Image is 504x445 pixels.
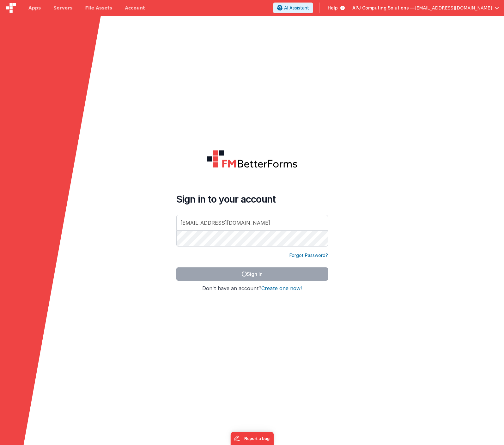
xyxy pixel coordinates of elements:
input: Email Address [176,215,328,231]
a: Forgot Password? [289,252,328,259]
button: Sign In [176,267,328,281]
button: Create one now! [261,286,302,291]
span: File Assets [85,5,112,11]
h4: Sign in to your account [176,193,328,205]
span: [EMAIL_ADDRESS][DOMAIN_NAME] [415,5,492,11]
span: Servers [53,5,72,11]
span: Apps [28,5,41,11]
span: APJ Computing Solutions — [352,5,415,11]
button: APJ Computing Solutions — [EMAIL_ADDRESS][DOMAIN_NAME] [352,5,499,11]
button: AI Assistant [273,3,313,13]
span: Help [328,5,338,11]
h4: Don't have an account? [176,286,328,291]
span: AI Assistant [284,5,309,11]
iframe: Marker.io feedback button [230,432,274,445]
